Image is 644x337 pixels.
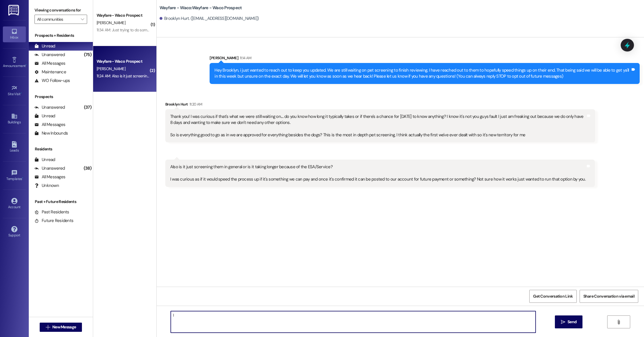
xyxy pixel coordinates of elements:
[97,20,125,25] span: [PERSON_NAME]
[34,209,69,215] div: Past Residents
[3,139,26,155] a: Leads
[37,15,78,24] input: All communities
[29,146,93,152] div: Residents
[97,58,150,64] div: Wayfare - Waco Prospect
[3,26,26,42] a: Inbox
[97,66,125,71] span: [PERSON_NAME]
[3,168,26,183] a: Templates •
[46,325,50,330] i: 
[97,27,204,32] div: 11:34 AM: Just trying to do some planning. So not sure at this time.
[34,69,66,75] div: Maintenance
[21,91,22,95] span: •
[160,5,242,11] b: Wayfare - Waco: Wayfare - Waco Prospect
[34,78,70,84] div: WO Follow-ups
[52,324,76,330] span: New Message
[34,6,87,15] label: Viewing conversations for
[29,94,93,100] div: Prospects
[34,157,55,163] div: Unread
[580,290,638,303] button: Share Conversation via email
[81,17,84,22] i: 
[26,63,26,67] span: •
[214,67,630,80] div: Hey Brooklyn, i just wanted to reach out to keep you updated. We are still waiting on pet screeni...
[83,50,93,59] div: (75)
[34,60,65,66] div: All Messages
[40,323,82,332] button: New Message
[29,32,93,39] div: Prospects + Residents
[3,224,26,240] a: Support
[34,165,65,171] div: Unanswered
[170,164,586,182] div: Also is it just screening them in general or is it taking longer because of the ESA/Service? I wa...
[34,113,55,119] div: Unread
[568,319,576,325] span: Send
[8,5,20,16] img: ResiDesk Logo
[29,199,93,205] div: Past + Future Residents
[616,320,621,324] i: 
[34,183,59,189] div: Unknown
[22,176,23,180] span: •
[171,311,536,333] textarea: I a
[34,174,65,180] div: All Messages
[34,122,65,128] div: All Messages
[188,101,202,107] div: 11:20 AM
[34,104,65,110] div: Unanswered
[583,293,635,299] span: Share Conversation via email
[561,320,565,324] i: 
[83,103,93,112] div: (37)
[210,55,640,63] div: [PERSON_NAME]
[34,218,73,224] div: Future Residents
[529,290,576,303] button: Get Conversation Link
[238,55,252,61] div: 11:14 AM
[165,101,595,109] div: Brooklyn Hurt
[34,43,55,49] div: Unread
[97,73,638,78] div: 11:24 AM: Also is it just screening them in general or is it taking longer because of the ESA/Ser...
[533,293,573,299] span: Get Conversation Link
[555,315,583,328] button: Send
[82,164,93,173] div: (38)
[170,114,586,138] div: Thank you! I was curious if that's what we were still waiting on.... do you know how long it typi...
[3,196,26,212] a: Account
[3,83,26,99] a: Site Visit •
[3,111,26,127] a: Buildings
[160,16,259,22] div: Brooklyn Hurt. ([EMAIL_ADDRESS][DOMAIN_NAME])
[34,130,68,136] div: New Inbounds
[97,12,150,18] div: Wayfare - Waco Prospect
[34,52,65,58] div: Unanswered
